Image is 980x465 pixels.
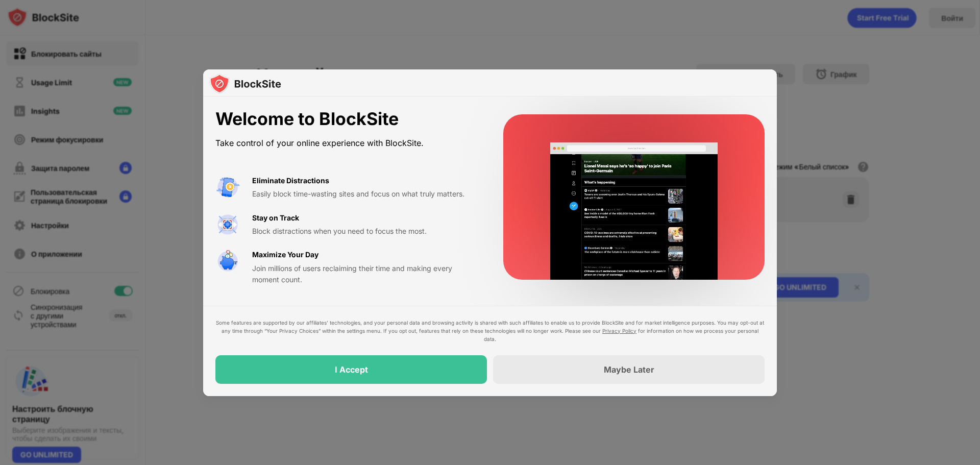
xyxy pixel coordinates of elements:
div: Eliminate Distractions [252,175,329,186]
div: I Accept [335,364,368,375]
img: logo-blocksite.svg [209,74,281,94]
div: Welcome to BlockSite [215,109,479,130]
div: Maximize Your Day [252,249,318,260]
div: Join millions of users reclaiming their time and making every moment count. [252,263,479,286]
div: Maybe Later [604,364,654,375]
div: Take control of your online experience with BlockSite. [215,136,479,151]
img: value-focus.svg [215,212,240,237]
img: value-avoid-distractions.svg [215,175,240,200]
div: Easily block time-wasting sites and focus on what truly matters. [252,188,479,200]
div: Some features are supported by our affiliates’ technologies, and your personal data and browsing ... [215,319,765,343]
div: Stay on Track [252,212,299,224]
a: Privacy Policy [602,328,636,334]
img: value-safe-time.svg [215,249,240,274]
div: Block distractions when you need to focus the most. [252,226,479,237]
